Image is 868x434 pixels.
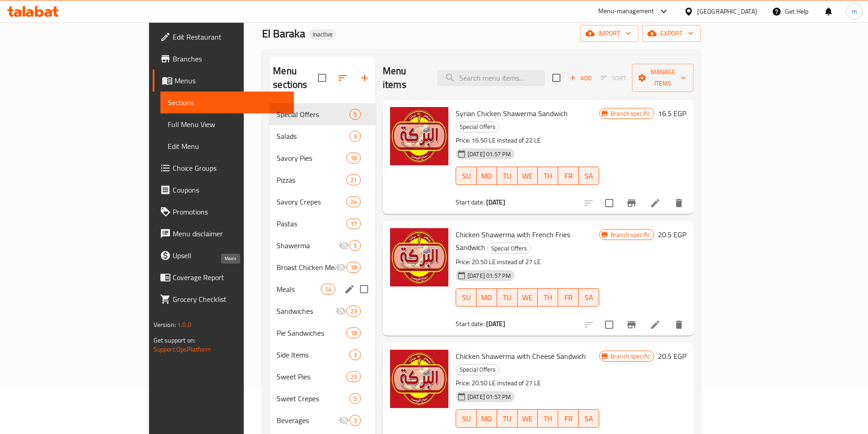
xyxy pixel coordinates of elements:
span: Full Menu View [168,119,287,130]
div: items [321,284,335,295]
span: Broast Chicken Meals [277,262,335,273]
span: 5 [350,394,360,403]
span: 21 [347,176,360,184]
span: Sections [168,97,287,108]
div: Beverages3 [269,409,375,431]
svg: Inactive section [335,262,346,273]
div: items [346,153,361,163]
button: delete [668,314,690,336]
a: Edit menu item [650,319,661,330]
div: Sweet Pies [277,371,346,382]
span: MO [480,291,493,304]
span: SU [460,291,473,304]
div: Special Offers5 [269,103,375,125]
span: TU [501,412,514,425]
div: Sandwiches23 [269,300,375,322]
span: 3 [350,416,360,425]
span: MO [480,412,493,425]
img: Syrian Chicken Shawerma Sandwich [390,107,448,165]
span: Chicken Shawerma with French Fries Sandwich [456,228,570,254]
span: Pastas [277,218,346,229]
span: Savory Pies [277,153,346,163]
div: Menu-management [598,6,654,17]
button: SA [579,288,599,306]
div: items [346,371,361,382]
button: edit [343,282,356,296]
span: Sweet Crepes [277,393,349,404]
div: Meals14edit [269,278,375,300]
span: [DATE] 01:57 PM [464,271,514,280]
button: FR [558,167,579,185]
div: Pie Sandwiches18 [269,322,375,344]
div: Special Offers [456,122,499,133]
button: FR [558,409,579,428]
div: items [349,131,361,142]
button: import [580,25,638,42]
p: Price: 20.50 LE instead of 27 LE [456,378,599,389]
div: [GEOGRAPHIC_DATA] [697,6,757,16]
span: Menu disclaimer [173,228,287,239]
span: Pizzas [277,174,346,185]
button: SU [456,288,477,306]
span: Shawerma [277,240,339,251]
div: Pastas17 [269,213,375,235]
span: Beverages [277,415,339,426]
svg: Inactive section [335,306,346,317]
span: TH [541,169,555,183]
span: export [649,28,693,39]
button: FR [558,288,579,306]
span: 23 [347,307,360,316]
span: 17 [347,220,360,228]
span: Side Items [277,349,349,360]
div: items [346,174,361,185]
div: Shawerma5 [269,235,375,256]
span: TU [501,169,514,183]
div: Broast Chicken Meals18 [269,256,375,278]
div: items [346,196,361,207]
span: import [587,28,631,39]
img: Chicken Shawerma with French Fries Sandwich [390,228,448,286]
h6: 20.5 EGP [658,350,686,363]
button: Branch-specific-item [621,314,642,336]
div: Pie Sandwiches [277,327,346,338]
button: TH [538,167,558,185]
b: [DATE] [486,196,505,208]
button: Add [566,71,595,85]
span: Select to update [600,194,619,213]
span: FR [562,291,575,304]
span: Select to update [600,315,619,334]
span: SU [460,412,473,425]
button: TU [497,288,518,306]
a: Support.OpsPlatform [154,343,211,355]
div: Sandwiches [277,306,335,317]
button: WE [518,167,538,185]
span: Start date: [456,196,485,208]
span: Branch specific [607,109,654,118]
button: SU [456,167,477,185]
div: items [346,218,361,229]
h6: 20.5 EGP [658,228,686,241]
button: MO [477,409,497,428]
svg: Inactive section [339,415,349,426]
span: Special Offers [488,243,530,254]
span: 5 [350,110,360,119]
p: Price: 16.50 LE instead of 22 LE [456,135,599,146]
a: Promotions [153,201,294,223]
span: Salads [277,131,349,142]
div: Side Items3 [269,344,375,366]
span: Edit Menu [168,141,287,152]
span: m [852,6,857,16]
span: TH [541,291,555,304]
span: Select section [547,68,566,87]
div: items [349,415,361,426]
span: WE [521,291,534,304]
button: TH [538,409,558,428]
a: Coverage Report [153,266,294,288]
span: [DATE] 01:57 PM [464,150,514,158]
div: Inactive [309,29,336,40]
button: Add section [354,67,375,89]
h2: Menu sections [273,64,318,92]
